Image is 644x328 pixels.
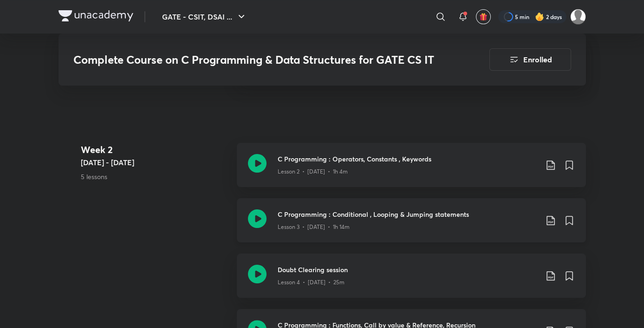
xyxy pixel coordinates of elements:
h3: C Programming : Operators, Constants , Keywords [278,154,538,164]
p: Lesson 4 • [DATE] • 25m [278,278,345,287]
button: GATE - CSIT, DSAI ... [156,7,253,26]
h3: Complete Course on C Programming & Data Structures for GATE CS IT [73,53,437,67]
a: C Programming : Conditional , Looping & Jumping statementsLesson 3 • [DATE] • 1h 14m [237,198,586,254]
p: Lesson 3 • [DATE] • 1h 14m [278,223,350,231]
h4: Week 2 [81,143,229,157]
img: Varsha Sharma [570,9,586,25]
img: avatar [479,13,488,21]
h3: C Programming : Conditional , Looping & Jumping statements [278,209,538,219]
p: 5 lessons [81,172,229,181]
h3: Doubt Clearing session [278,265,538,274]
button: avatar [476,9,491,24]
a: Doubt Clearing sessionLesson 4 • [DATE] • 25m [237,254,586,309]
a: C Programming : Operators, Constants , KeywordsLesson 2 • [DATE] • 1h 4m [237,143,586,198]
a: Company Logo [59,10,133,24]
img: Company Logo [59,10,133,21]
img: streak [535,12,544,21]
button: Enrolled [489,48,571,71]
p: Lesson 2 • [DATE] • 1h 4m [278,167,348,176]
h5: [DATE] - [DATE] [81,157,229,168]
